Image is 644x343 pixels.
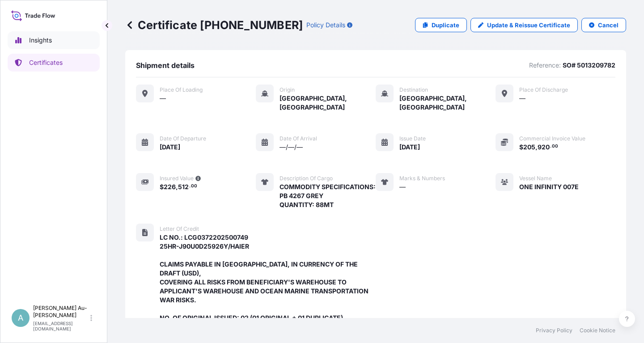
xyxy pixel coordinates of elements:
p: Certificate [PHONE_NUMBER] [125,18,303,32]
a: Update & Reissue Certificate [470,18,578,32]
span: Shipment details [136,61,195,70]
p: Duplicate [432,21,459,30]
span: Date of arrival [280,135,317,142]
a: Privacy Policy [536,327,572,334]
span: 205 [523,144,535,150]
p: Certificates [29,58,63,67]
span: ONE INFINITY 007E [519,182,579,191]
span: LC NO.: LCG0372202500749 25HR-J90U0D25926Y/HAIER CLAIMS PAYABLE IN [GEOGRAPHIC_DATA], IN CURRENCY... [160,233,376,322]
span: [DATE] [160,143,180,152]
p: [EMAIL_ADDRESS][DOMAIN_NAME] [33,321,89,331]
span: . [189,185,191,188]
span: Place of Loading [160,86,203,93]
p: Insights [29,36,52,45]
p: [PERSON_NAME] Au-[PERSON_NAME] [33,305,89,319]
p: Update & Reissue Certificate [487,21,570,30]
span: Description of cargo [280,175,333,182]
span: $ [519,144,523,150]
span: 00 [191,185,197,188]
span: [GEOGRAPHIC_DATA], [GEOGRAPHIC_DATA] [280,94,376,112]
span: Vessel Name [519,175,552,182]
span: COMMODITY SPECIFICATIONS: PB 4267 GREY QUANTITY: 88MT [280,182,376,209]
span: $ [160,184,164,190]
span: 512 [178,184,189,190]
span: A [18,313,23,322]
span: 226 [164,184,176,190]
span: — [399,182,406,191]
span: Destination [399,86,428,93]
a: Duplicate [415,18,467,32]
span: . [550,145,551,148]
span: , [535,144,538,150]
span: Insured Value [160,175,194,182]
span: — [519,94,525,103]
a: Certificates [8,54,100,72]
span: [GEOGRAPHIC_DATA], [GEOGRAPHIC_DATA] [399,94,496,112]
span: Issue Date [399,135,426,142]
a: Cookie Notice [580,327,615,334]
span: Marks & Numbers [399,175,445,182]
a: Insights [8,31,100,49]
span: 920 [538,144,550,150]
button: Cancel [581,18,626,32]
span: Commercial Invoice Value [519,135,585,142]
span: Letter of Credit [160,225,199,233]
p: Policy Details [306,21,345,30]
p: Reference: [529,61,561,70]
span: [DATE] [399,143,420,152]
span: —/—/— [280,143,303,152]
p: SO# 5013209782 [563,61,615,70]
span: Date of departure [160,135,206,142]
span: — [160,94,166,103]
span: Place of discharge [519,86,568,93]
span: 00 [552,145,558,148]
span: Origin [280,86,295,93]
span: , [176,184,178,190]
p: Cancel [598,21,619,30]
